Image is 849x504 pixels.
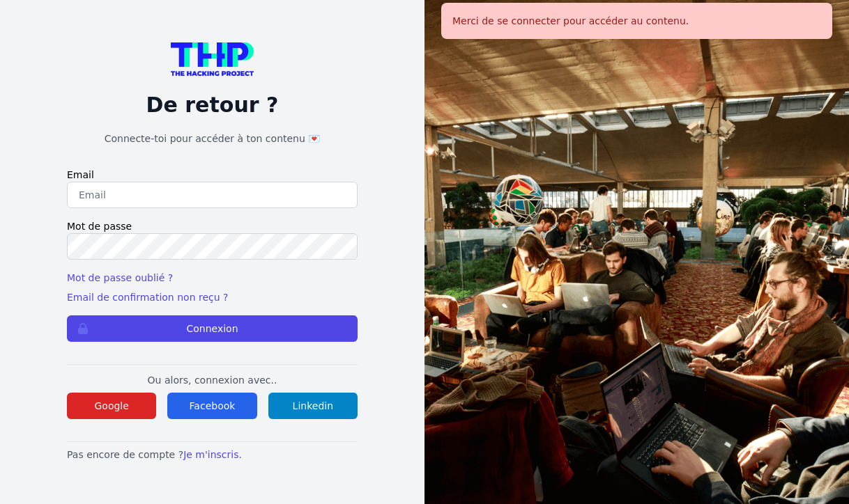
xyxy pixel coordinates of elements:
[268,393,358,419] button: Linkedin
[67,393,156,419] button: Google
[67,272,173,283] a: Mot de passe oublié ?
[67,315,358,342] button: Connexion
[67,93,358,118] p: De retour ?
[441,3,832,39] div: Merci de se connecter pour accéder au contenu.
[67,373,358,387] p: Ou alors, connexion avec..
[67,219,358,233] label: Mot de passe
[67,292,228,303] a: Email de confirmation non reçu ?
[67,168,358,182] label: Email
[171,42,254,76] img: logo
[67,448,358,462] p: Pas encore de compte ?
[67,182,358,208] input: Email
[183,449,242,460] a: Je m'inscris.
[167,393,257,419] button: Facebook
[67,132,358,145] h1: Connecte-toi pour accéder à ton contenu 💌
